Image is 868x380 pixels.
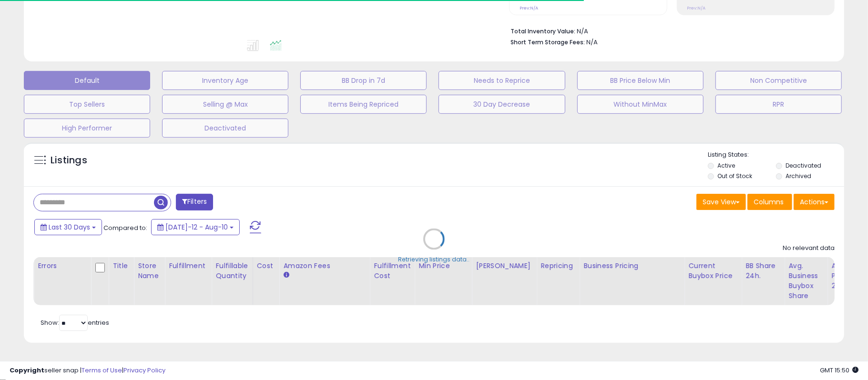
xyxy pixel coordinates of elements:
button: 30 Day Decrease [439,95,565,114]
button: Selling @ Max [162,95,288,114]
a: Terms of Use [82,366,122,375]
a: Privacy Policy [123,366,165,375]
button: Deactivated [162,119,288,138]
button: Items Being Repriced [300,95,427,114]
button: Top Sellers [24,95,150,114]
li: N/A [511,25,827,36]
button: Needs to Reprice [439,71,565,90]
small: Prev: N/A [520,5,538,11]
b: Total Inventory Value: [511,27,575,35]
div: Retrieving listings data.. [398,256,470,264]
span: N/A [586,38,598,47]
button: RPR [715,95,842,114]
small: Prev: N/A [687,5,706,11]
button: Inventory Age [162,71,288,90]
b: Short Term Storage Fees: [511,38,585,46]
button: BB Price Below Min [577,71,704,90]
button: Default [24,71,150,90]
button: Without MinMax [577,95,704,114]
button: High Performer [24,119,150,138]
div: seller snap | | [10,366,165,375]
span: 2025-09-10 15:50 GMT [820,366,858,375]
button: Non Competitive [715,71,842,90]
strong: Copyright [10,366,44,375]
button: BB Drop in 7d [300,71,427,90]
